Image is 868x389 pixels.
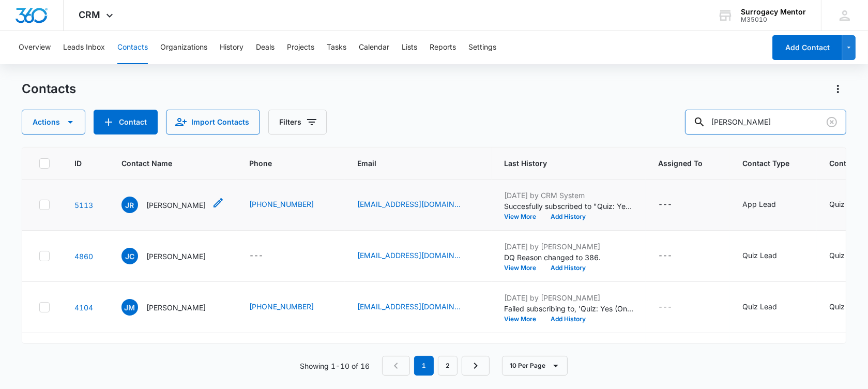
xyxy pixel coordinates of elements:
button: Add History [543,214,593,220]
div: Quiz Yes [829,301,859,312]
button: Projects [287,31,314,64]
div: Email - juli2923@hotmail.com - Select to Edit Field [357,250,479,262]
div: Assigned To - - Select to Edit Field [658,301,691,313]
span: Assigned To [658,158,703,169]
button: Filters [268,110,327,134]
button: View More [504,265,543,271]
a: [EMAIL_ADDRESS][DOMAIN_NAME] [357,199,461,210]
button: View More [504,316,543,322]
span: Contact Type [742,158,789,169]
button: Settings [468,31,496,64]
div: --- [658,199,672,211]
span: JC [121,248,138,264]
a: [PHONE_NUMBER] [249,199,314,210]
div: App Lead [742,199,776,210]
div: Contact Type - Quiz Lead - Select to Edit Field [742,250,796,262]
span: ID [74,158,82,169]
div: Assigned To - - Select to Edit Field [658,199,691,211]
button: Leads Inbox [63,31,105,64]
div: --- [658,250,672,262]
p: Succesfully subscribed to "Quiz: Yes (Ongoing) - recreated 7/15". [504,201,633,212]
span: CRM [79,9,101,20]
nav: Pagination [382,356,490,376]
div: Assigned To - - Select to Edit Field [658,250,691,262]
div: Phone - +1 (602) 384-3856 - Select to Edit Field [249,301,332,313]
button: Calendar [359,31,389,64]
p: [PERSON_NAME] [146,302,206,313]
button: View More [504,214,543,220]
a: [EMAIL_ADDRESS][DOMAIN_NAME] [357,250,461,261]
button: Reports [430,31,456,64]
div: Contact Name - Julia Robertson - Select to Edit Field [121,197,224,213]
button: Actions [22,110,85,134]
button: Clear [824,114,840,130]
span: Email [357,158,464,169]
div: Contact Type - App Lead - Select to Edit Field [742,199,795,211]
a: [PHONE_NUMBER] [249,301,314,312]
button: History [220,31,243,64]
div: account name [741,8,806,16]
h1: Contacts [22,81,76,97]
span: JM [121,299,138,316]
div: Email - juliam2188@gmail.com - Select to Edit Field [357,301,479,313]
div: --- [658,301,672,313]
button: Add History [543,316,593,322]
em: 1 [414,356,434,376]
p: [PERSON_NAME] [146,200,206,211]
p: [DATE] by [PERSON_NAME] [504,241,633,252]
div: Quiz Lead [742,250,777,261]
p: [DATE] by CRM System [504,190,633,201]
a: Navigate to contact details page for Julia Camil [74,252,93,261]
button: Overview [19,31,51,64]
div: Email - juliarsch@gmail.com - Select to Edit Field [357,199,479,211]
span: Phone [249,158,317,169]
button: Actions [830,81,846,97]
div: Contact Name - Julia Miller - Select to Edit Field [121,299,224,316]
button: Contacts [117,31,148,64]
div: Quiz Lead [742,301,777,312]
a: Page 2 [438,356,458,376]
p: [DATE] by [PERSON_NAME] [504,292,633,303]
span: JR [121,197,138,213]
button: Deals [256,31,275,64]
div: Phone - - Select to Edit Field [249,250,282,262]
div: account id [741,16,806,23]
a: Next Page [462,356,490,376]
div: --- [249,250,263,262]
button: Import Contacts [166,110,260,134]
div: Contact Type - Quiz Lead - Select to Edit Field [742,301,796,313]
button: Tasks [327,31,346,64]
span: Contact Name [121,158,209,169]
p: Failed subscribing to, 'Quiz: Yes (Ongoing) - recreated 7/15'. [504,303,633,314]
p: Showing 1-10 of 16 [300,361,370,371]
div: Quiz Yes [829,199,859,210]
button: Add Contact [772,35,842,60]
input: Search Contacts [685,110,846,134]
p: DQ Reason changed to 386. [504,252,633,263]
button: Add History [543,265,593,271]
button: Organizations [160,31,207,64]
div: Contact Name - Julia Camil - Select to Edit Field [121,248,224,264]
a: Navigate to contact details page for Julia Robertson [74,201,93,210]
a: Navigate to contact details page for Julia Miller [74,303,93,312]
div: Quiz No [829,250,857,261]
button: Add Contact [94,110,158,134]
div: Phone - +1 (541) 527-2445 - Select to Edit Field [249,199,332,211]
p: [PERSON_NAME] [146,251,206,262]
button: 10 Per Page [502,356,568,376]
button: Lists [402,31,417,64]
span: Last History [504,158,618,169]
a: [EMAIL_ADDRESS][DOMAIN_NAME] [357,301,461,312]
